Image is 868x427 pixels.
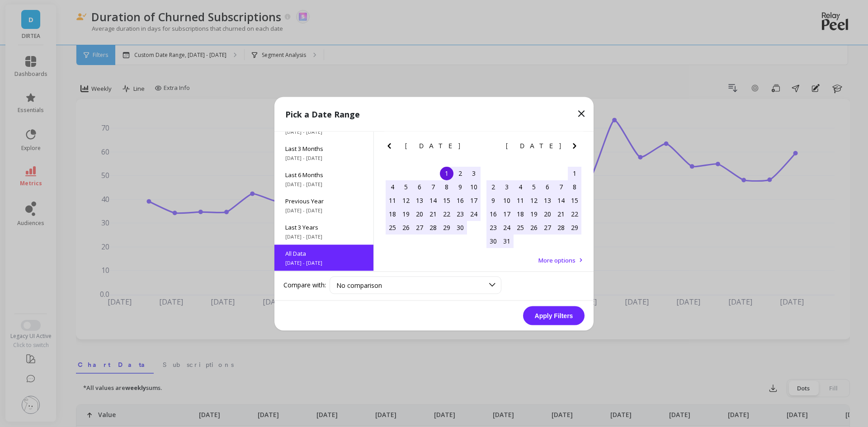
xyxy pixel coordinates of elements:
p: Pick a Date Range [285,108,360,120]
div: Choose Tuesday, June 27th, 2017 [413,221,426,234]
div: month 2017-06 [386,166,481,234]
div: Choose Tuesday, July 11th, 2017 [514,193,527,207]
div: Choose Monday, July 10th, 2017 [500,193,514,207]
div: Choose Friday, June 9th, 2017 [453,180,467,193]
button: Previous Month [485,140,499,155]
div: month 2017-07 [486,166,581,248]
div: Choose Thursday, July 13th, 2017 [541,193,554,207]
div: Choose Monday, July 24th, 2017 [500,221,514,234]
span: [DATE] - [DATE] [285,154,363,161]
div: Choose Sunday, June 18th, 2017 [386,207,399,221]
div: Choose Sunday, July 23rd, 2017 [486,221,500,234]
div: Choose Wednesday, July 19th, 2017 [527,207,541,221]
div: Choose Thursday, June 8th, 2017 [440,180,453,193]
div: Choose Wednesday, June 7th, 2017 [426,180,440,193]
div: Choose Saturday, July 15th, 2017 [568,193,581,207]
div: Choose Thursday, June 29th, 2017 [440,221,453,234]
div: Choose Monday, July 3rd, 2017 [500,180,514,193]
span: Last 3 Years [285,223,363,231]
div: Choose Friday, June 2nd, 2017 [453,166,467,180]
div: Choose Sunday, July 2nd, 2017 [486,180,500,193]
div: Choose Thursday, July 6th, 2017 [541,180,554,193]
span: No comparison [336,281,382,289]
div: Choose Wednesday, June 21st, 2017 [426,207,440,221]
label: Compare with: [283,281,326,290]
span: [DATE] - [DATE] [285,206,363,214]
span: [DATE] [506,142,562,149]
div: Choose Tuesday, July 18th, 2017 [514,207,527,221]
div: Choose Monday, June 5th, 2017 [399,180,413,193]
div: Choose Wednesday, July 26th, 2017 [527,221,541,234]
span: All Data [285,249,363,257]
div: Choose Sunday, June 11th, 2017 [386,193,399,207]
div: Choose Wednesday, July 12th, 2017 [527,193,541,207]
div: Choose Monday, June 12th, 2017 [399,193,413,207]
div: Choose Thursday, July 20th, 2017 [541,207,554,221]
span: [DATE] - [DATE] [285,128,363,135]
div: Choose Thursday, June 15th, 2017 [440,193,453,207]
div: Choose Friday, July 14th, 2017 [554,193,568,207]
div: Choose Thursday, June 1st, 2017 [440,166,453,180]
span: More options [538,256,576,264]
div: Choose Tuesday, June 13th, 2017 [413,193,426,207]
span: Previous Year [285,197,363,205]
div: Choose Saturday, June 24th, 2017 [467,207,481,221]
span: [DATE] [405,142,462,149]
div: Choose Tuesday, July 4th, 2017 [514,180,527,193]
button: Next Month [569,140,584,155]
div: Choose Saturday, July 8th, 2017 [568,180,581,193]
div: Choose Saturday, July 22nd, 2017 [568,207,581,221]
div: Choose Friday, July 7th, 2017 [554,180,568,193]
div: Choose Sunday, July 30th, 2017 [486,234,500,248]
div: Choose Monday, June 26th, 2017 [399,221,413,234]
button: Apply Filters [523,306,585,325]
div: Choose Monday, July 31st, 2017 [500,234,514,248]
div: Choose Monday, June 19th, 2017 [399,207,413,221]
button: Next Month [468,140,483,155]
div: Choose Sunday, June 25th, 2017 [386,221,399,234]
div: Choose Saturday, June 3rd, 2017 [467,166,481,180]
div: Choose Friday, June 23rd, 2017 [453,207,467,221]
div: Choose Saturday, June 10th, 2017 [467,180,481,193]
span: [DATE] - [DATE] [285,180,363,188]
div: Choose Tuesday, July 25th, 2017 [514,221,527,234]
div: Choose Sunday, June 4th, 2017 [386,180,399,193]
button: Previous Month [384,140,398,155]
div: Choose Friday, June 16th, 2017 [453,193,467,207]
div: Choose Monday, July 17th, 2017 [500,207,514,221]
div: Choose Saturday, July 1st, 2017 [568,166,581,180]
div: Choose Saturday, July 29th, 2017 [568,221,581,234]
div: Choose Thursday, June 22nd, 2017 [440,207,453,221]
div: Choose Friday, July 21st, 2017 [554,207,568,221]
div: Choose Friday, July 28th, 2017 [554,221,568,234]
div: Choose Wednesday, July 5th, 2017 [527,180,541,193]
span: Last 3 Months [285,144,363,152]
div: Choose Tuesday, June 6th, 2017 [413,180,426,193]
span: [DATE] - [DATE] [285,259,363,266]
span: [DATE] - [DATE] [285,233,363,240]
div: Choose Tuesday, June 20th, 2017 [413,207,426,221]
div: Choose Sunday, July 16th, 2017 [486,207,500,221]
div: Choose Wednesday, June 28th, 2017 [426,221,440,234]
div: Choose Sunday, July 9th, 2017 [486,193,500,207]
div: Choose Saturday, June 17th, 2017 [467,193,481,207]
div: Choose Thursday, July 27th, 2017 [541,221,554,234]
div: Choose Wednesday, June 14th, 2017 [426,193,440,207]
span: Last 6 Months [285,170,363,178]
div: Choose Friday, June 30th, 2017 [453,221,467,234]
